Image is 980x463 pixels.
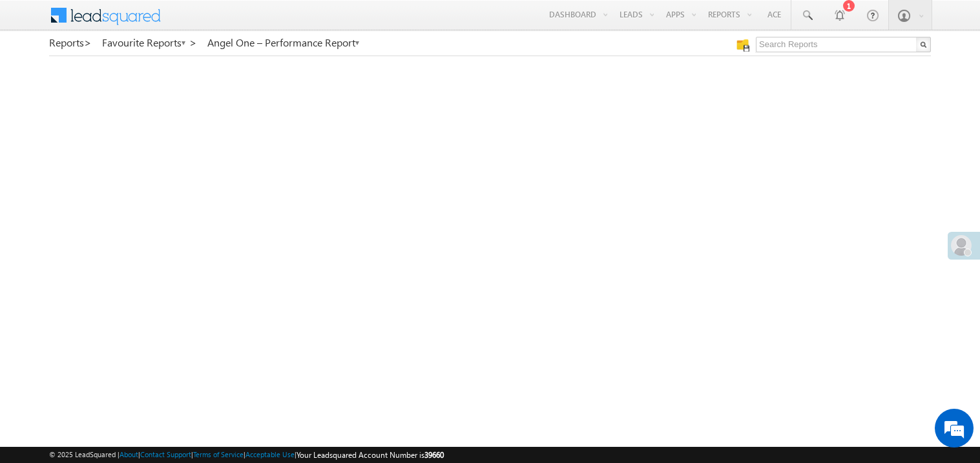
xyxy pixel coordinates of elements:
[140,450,191,458] a: Contact Support
[756,37,931,52] input: Search Reports
[297,450,444,460] span: Your Leadsquared Account Number is
[424,450,444,460] span: 39660
[207,37,360,48] a: Angel One – Performance Report
[120,450,138,458] a: About
[102,37,197,48] a: Favourite Reports >
[49,37,92,48] a: Reports>
[49,449,444,461] span: © 2025 LeadSquared | | | | |
[736,39,749,52] img: Manage all your saved reports!
[193,450,244,458] a: Terms of Service
[189,35,197,50] span: >
[84,35,92,50] span: >
[245,450,295,458] a: Acceptable Use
